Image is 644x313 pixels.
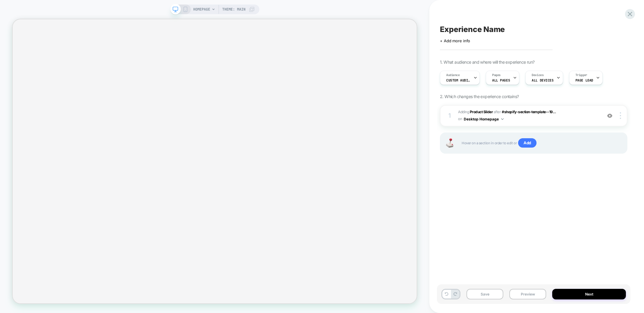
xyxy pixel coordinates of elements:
[607,113,612,118] img: crossed eye
[492,73,501,77] span: Pages
[575,73,587,77] span: Trigger
[440,25,505,34] span: Experience Name
[502,110,556,114] span: #shopify-section-template--19...
[440,38,470,43] span: + Add more info
[222,5,245,14] span: Theme: MAIN
[446,78,470,82] span: Custom Audience
[193,5,210,14] span: HOMEPAGE
[552,289,626,299] button: Next
[440,59,534,65] span: 1. What audience and where will the experience run?
[466,289,503,299] button: Save
[444,138,456,148] img: Joystick
[494,110,501,114] span: AFTER
[532,78,553,82] span: ALL DEVICES
[470,110,493,114] b: Product Slider
[532,73,543,77] span: Devices
[518,138,537,148] span: Add
[575,78,593,82] span: Page Load
[501,118,504,120] img: down arrow
[620,112,621,119] img: close
[464,115,504,123] button: Desktop Homepage
[440,94,519,99] span: 2. Which changes the experience contains?
[447,110,453,121] div: 1
[462,138,621,148] span: Hover on a section in order to edit or
[509,289,546,299] button: Preview
[492,78,510,82] span: ALL PAGES
[446,73,460,77] span: Audience
[458,110,493,114] span: Adding
[458,116,462,122] span: on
